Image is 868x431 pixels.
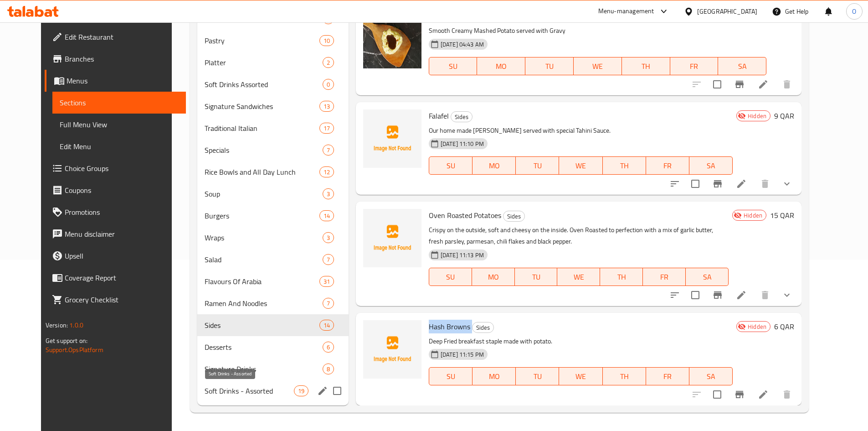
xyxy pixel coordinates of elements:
[429,25,766,36] p: Smooth Creamy Mashed Potato served with Gravy
[65,228,179,239] span: Menu disclaimer
[604,270,639,284] span: TH
[429,156,473,175] button: SU
[477,57,525,75] button: MO
[437,40,488,49] span: [DATE] 04:43 AM
[650,159,686,172] span: FR
[646,367,689,385] button: FR
[646,156,689,175] button: FR
[433,370,469,383] span: SU
[433,270,468,284] span: SU
[323,57,334,68] div: items
[774,320,794,333] h6: 6 QAR
[319,166,334,177] div: items
[65,207,179,218] span: Promotions
[718,57,766,75] button: SA
[740,211,766,220] span: Hidden
[45,245,186,267] a: Upsell
[363,209,421,267] img: Oven Roasted Potatoes
[294,387,308,395] span: 19
[697,6,757,16] div: [GEOGRAPHIC_DATA]
[670,57,719,75] button: FR
[205,363,322,374] div: Signature Drinks
[707,173,729,195] button: Branch-specific-item
[65,185,179,196] span: Coupons
[437,350,488,359] span: [DATE] 11:15 PM
[323,343,334,352] span: 6
[664,173,686,195] button: sort-choices
[197,73,348,95] div: Soft Drinks Assorted0
[563,159,599,172] span: WE
[781,290,792,301] svg: Show Choices
[519,370,555,383] span: TU
[744,322,770,331] span: Hidden
[60,141,179,152] span: Edit Menu
[205,320,319,331] span: Sides
[473,367,516,385] button: MO
[197,205,348,227] div: Burgers14
[205,123,319,134] span: Traditional Italian
[643,268,686,286] button: FR
[319,123,334,134] div: items
[574,57,622,75] button: WE
[197,117,348,139] div: Traditional Italian17
[320,36,334,45] span: 10
[689,270,725,284] span: SA
[429,125,733,136] p: Our home made [PERSON_NAME] served with special Tahini Sauce.
[600,268,643,286] button: TH
[197,161,348,183] div: Rice Bowls and All Day Lunch12
[319,210,334,221] div: items
[323,254,334,265] div: items
[473,156,516,175] button: MO
[205,145,322,156] span: Specials
[689,367,733,385] button: SA
[722,60,763,73] span: SA
[781,178,792,189] svg: Show Choices
[65,272,179,283] span: Coverage Report
[736,178,747,189] a: Edit menu item
[686,286,705,305] span: Select to update
[664,284,686,306] button: sort-choices
[729,384,750,405] button: Branch-specific-item
[46,319,68,331] span: Version:
[45,48,186,70] a: Branches
[205,79,322,90] span: Soft Drinks Assorted
[776,284,798,306] button: show more
[320,277,334,286] span: 31
[323,299,334,308] span: 7
[197,183,348,205] div: Soup3
[205,385,293,396] span: Soft Drinks - Assorted
[323,232,334,243] div: items
[429,224,729,247] p: Crispy on the outside, soft and cheesy on the inside. Oven Roasted to perfection with a mix of ga...
[205,57,322,68] span: Platter
[197,139,348,161] div: Specials7
[205,35,319,46] span: Pastry
[45,26,186,48] a: Edit Restaurant
[197,270,348,292] div: Flavours Of Arabia31
[60,97,179,108] span: Sections
[525,57,574,75] button: TU
[52,92,186,114] a: Sections
[519,159,555,172] span: TU
[323,146,334,155] span: 7
[319,35,334,46] div: items
[776,73,798,95] button: delete
[294,385,308,396] div: items
[429,320,470,333] span: Hash Browns
[46,335,87,347] span: Get support on:
[433,60,474,73] span: SU
[316,384,329,398] button: edit
[197,292,348,314] div: Ramen And Noodles7
[598,6,654,17] div: Menu-management
[707,284,729,306] button: Branch-specific-item
[473,322,493,333] span: Sides
[603,367,646,385] button: TH
[429,109,449,123] span: Falafel
[320,168,334,177] span: 12
[476,270,511,284] span: MO
[45,267,186,289] a: Coverage Report
[320,212,334,220] span: 14
[205,188,322,199] span: Soup
[205,101,319,112] div: Signature Sandwiches
[323,234,334,242] span: 3
[626,60,667,73] span: TH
